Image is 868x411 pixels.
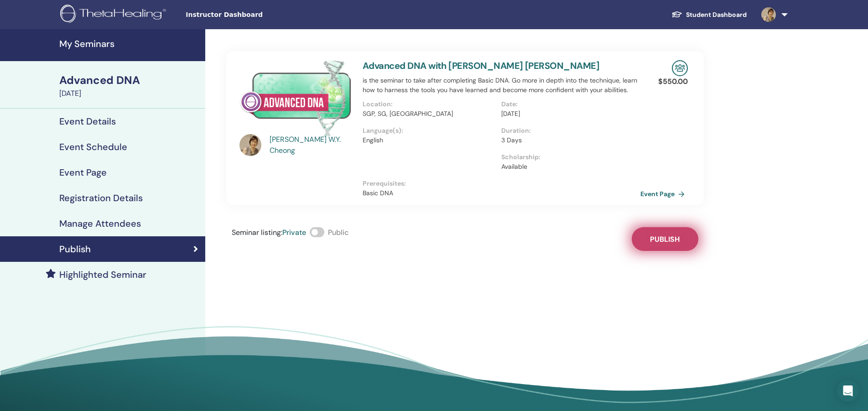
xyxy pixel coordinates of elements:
img: In-Person Seminar [672,60,688,76]
h4: Event Schedule [59,141,127,152]
h4: Registration Details [59,192,143,203]
a: Advanced DNA with [PERSON_NAME] [PERSON_NAME] [363,60,599,72]
img: logo.png [60,5,169,25]
div: Open Intercom Messenger [837,380,859,402]
h4: Publish [59,244,91,255]
h4: Manage Attendees [59,218,141,229]
button: Publish [632,227,698,251]
span: Publish [650,234,680,244]
span: Private [282,228,306,237]
img: graduation-cap-white.svg [671,10,682,18]
p: SGP, SG, [GEOGRAPHIC_DATA] [363,109,496,119]
p: Scholarship : [501,152,634,162]
p: English [363,135,496,145]
p: Basic DNA [363,188,640,198]
a: Advanced DNA[DATE] [54,73,205,99]
a: Student Dashboard [664,6,754,23]
p: Location : [363,99,496,109]
img: default.jpg [239,134,261,156]
h4: Highlighted Seminar [59,269,146,280]
p: $ 550.00 [658,76,688,87]
h4: My Seminars [59,38,200,49]
div: Advanced DNA [59,73,200,88]
p: Prerequisites : [363,179,640,188]
p: Date : [501,99,634,109]
span: Instructor Dashboard [186,10,322,20]
p: [DATE] [501,109,634,119]
p: is the seminar to take after completing Basic DNA. Go more in depth into the technique, learn how... [363,76,640,95]
p: 3 Days [501,135,634,145]
h4: Event Details [59,116,116,127]
span: Seminar listing : [232,228,282,237]
span: Public [328,228,348,237]
p: Available [501,162,634,172]
p: Language(s) : [363,126,496,135]
h4: Event Page [59,167,107,178]
img: Advanced DNA [239,60,352,137]
a: Event Page [640,187,688,201]
div: [DATE] [59,88,200,99]
a: [PERSON_NAME] W.Y. Cheong [270,134,354,156]
img: default.jpg [761,7,776,22]
p: Duration : [501,126,634,135]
